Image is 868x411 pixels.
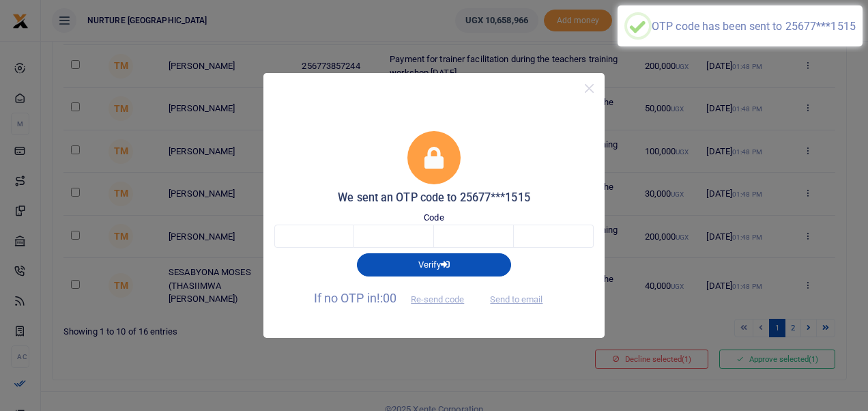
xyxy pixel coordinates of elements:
h5: We sent an OTP code to 25677***1515 [274,191,594,205]
span: If no OTP in [314,291,476,305]
span: !:00 [377,291,396,305]
button: Close [579,79,599,98]
label: Code [424,211,444,225]
div: OTP code has been sent to 25677***1515 [652,20,856,33]
button: Verify [357,253,511,277]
